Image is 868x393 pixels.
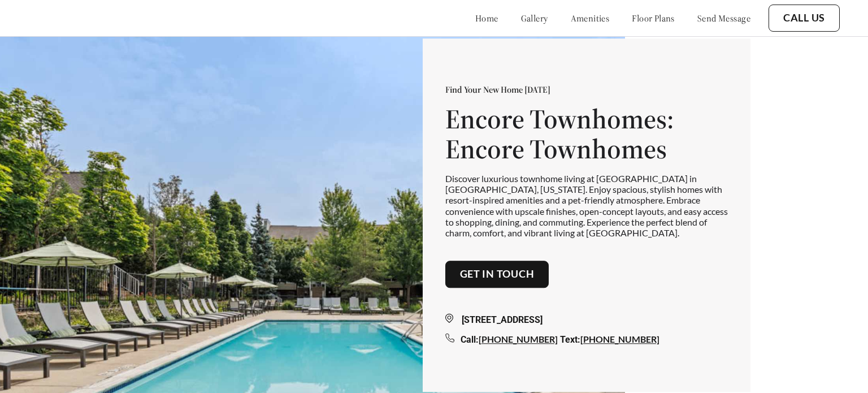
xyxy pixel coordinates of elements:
[461,334,479,345] span: Call:
[769,5,840,32] button: Call Us
[445,105,728,165] h1: Encore Townhomes: Encore Townhomes
[521,12,548,24] a: gallery
[697,12,750,24] a: send message
[445,84,728,96] p: Find Your New Home [DATE]
[445,173,728,238] p: Discover luxurious townhome living at [GEOGRAPHIC_DATA] in [GEOGRAPHIC_DATA], [US_STATE]. Enjoy s...
[571,12,610,24] a: amenities
[632,12,675,24] a: floor plans
[560,334,580,345] span: Text:
[479,334,558,344] a: [PHONE_NUMBER]
[475,12,498,24] a: home
[460,268,535,280] a: Get in touch
[445,261,549,288] button: Get in touch
[580,334,659,344] a: [PHONE_NUMBER]
[783,12,825,24] a: Call Us
[445,313,728,327] div: [STREET_ADDRESS]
